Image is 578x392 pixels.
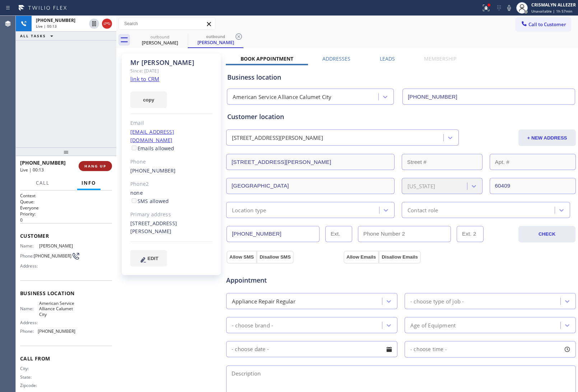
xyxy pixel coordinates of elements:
a: [EMAIL_ADDRESS][DOMAIN_NAME] [130,128,174,143]
span: HANG UP [84,164,106,169]
input: ZIP [490,178,576,194]
div: Appliance Repair Regular [232,297,295,305]
input: SMS allowed [132,198,136,203]
button: Disallow Emails [379,251,421,264]
span: Live | 00:13 [20,167,44,173]
input: Address [226,154,395,170]
span: Name: [20,306,39,311]
button: Hang up [102,19,112,29]
label: Leads [380,55,395,62]
span: Call From [20,355,112,362]
span: City: [20,366,39,371]
h2: Priority: [20,211,112,217]
span: Call to Customer [528,21,566,28]
label: SMS allowed [130,198,169,204]
div: [STREET_ADDRESS][PERSON_NAME] [130,219,213,236]
input: - choose date - [226,341,397,357]
p: Everyone [20,205,112,211]
span: Unavailable | 1h 57min [531,9,572,14]
div: Mr Felix [133,32,187,48]
div: Primary address [130,211,213,219]
a: [PHONE_NUMBER] [130,167,176,174]
input: Search [119,18,215,29]
button: CHECK [518,226,575,242]
div: Mr Felix [188,32,243,47]
div: [STREET_ADDRESS][PERSON_NAME] [232,134,323,142]
span: [PHONE_NUMBER] [20,159,66,166]
button: Call [32,176,54,190]
span: American Service Alliance Calumet City [39,301,75,317]
button: EDIT [130,250,167,266]
div: Since: [DATE] [130,67,213,75]
div: Customer location [227,112,575,122]
span: ALL TASKS [20,33,46,38]
span: [PERSON_NAME] [39,243,75,249]
span: Address: [20,263,39,269]
div: - choose brand - [232,321,273,329]
button: Disallow SMS [257,251,294,264]
h1: Context [20,193,112,199]
span: Phone: [20,253,34,259]
div: American Service Alliance Calumet City [233,93,332,101]
span: [PHONE_NUMBER] [38,329,75,334]
div: CRISMALYN ALLEZER [531,2,576,8]
span: Name: [20,243,39,249]
span: Info [81,180,96,186]
a: link to CRM [130,75,159,82]
span: Phone: [20,329,38,334]
button: copy [130,91,167,108]
input: Apt. # [490,154,576,170]
span: [PHONE_NUMBER] [34,253,71,259]
span: Business location [20,290,112,297]
button: Mute [504,3,514,13]
div: none [130,189,213,206]
p: 0 [20,217,112,223]
div: Contact role [407,206,438,214]
div: Age of Equipment [410,321,456,329]
input: Phone Number [402,89,575,105]
div: outbound [133,34,187,39]
span: Live | 00:13 [36,24,57,29]
button: Hold Customer [89,19,99,29]
label: Membership [424,55,456,62]
button: Call to Customer [516,18,571,31]
div: - choose type of job - [410,297,464,305]
button: ALL TASKS [16,32,60,40]
span: Zipcode: [20,383,39,388]
span: Call [36,180,50,186]
span: EDIT [148,256,158,261]
div: Phone2 [130,180,213,188]
input: Phone Number 2 [358,226,451,242]
label: Addresses [322,55,350,62]
div: [PERSON_NAME] [133,39,187,46]
button: HANG UP [79,161,112,171]
input: Emails allowed [132,146,136,150]
span: [PHONE_NUMBER] [36,17,75,23]
div: Business location [227,72,575,82]
input: Ext. 2 [457,226,484,242]
div: outbound [188,34,243,39]
button: Allow SMS [227,251,257,264]
span: - choose time - [410,346,447,353]
span: Appointment [226,275,342,285]
div: Email [130,119,213,127]
button: + NEW ADDRESS [518,129,576,146]
input: City [226,178,395,194]
div: Mr [PERSON_NAME] [130,58,213,67]
input: Street # [402,154,483,170]
div: Location type [232,206,266,214]
div: Phone [130,158,213,166]
label: Emails allowed [130,145,174,152]
span: Customer [20,232,112,239]
button: Allow Emails [344,251,379,264]
span: Address: [20,320,39,325]
div: [PERSON_NAME] [188,39,243,46]
input: Phone Number [227,226,320,242]
button: Info [77,176,101,190]
h2: Queue: [20,199,112,205]
span: State: [20,374,39,380]
label: Book Appointment [241,55,293,62]
input: Ext. [325,226,352,242]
